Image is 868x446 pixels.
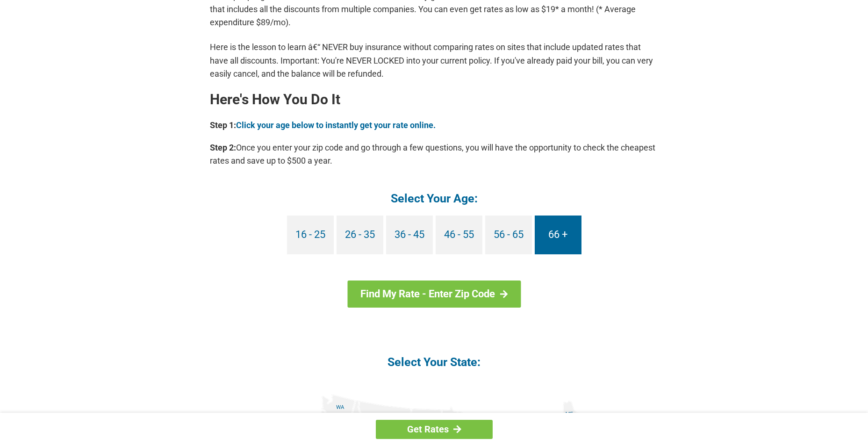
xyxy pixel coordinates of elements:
[236,120,436,130] a: Click your age below to instantly get your rate online.
[347,281,521,308] a: Find My Rate - Enter Zip Code
[436,216,482,254] a: 46 - 55
[210,143,236,152] b: Step 2:
[210,92,659,107] h2: Here's How You Do It
[386,216,433,254] a: 36 - 45
[337,216,383,254] a: 26 - 35
[210,191,659,206] h4: Select Your Age:
[210,41,659,80] p: Here is the lesson to learn â€“ NEVER buy insurance without comparing rates on sites that include...
[376,420,493,439] a: Get Rates
[535,216,581,254] a: 66 +
[287,216,334,254] a: 16 - 25
[210,120,236,130] b: Step 1:
[210,141,659,167] p: Once you enter your zip code and go through a few questions, you will have the opportunity to che...
[210,354,659,370] h4: Select Your State:
[485,216,532,254] a: 56 - 65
